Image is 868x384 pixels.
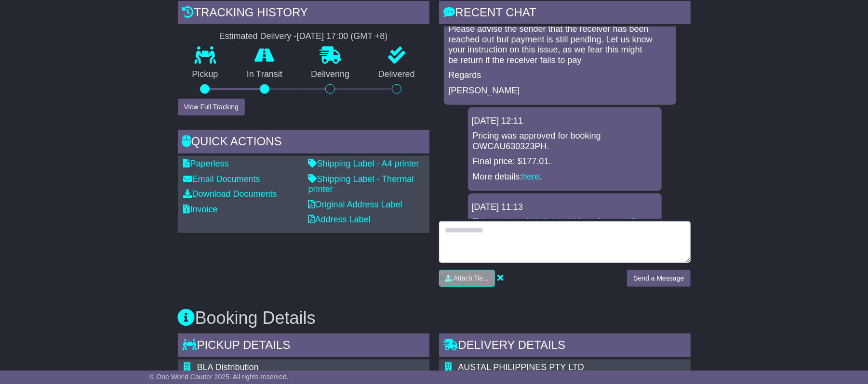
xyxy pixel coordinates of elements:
div: [DATE] 11:13 [472,202,658,213]
div: [DATE] 17:00 (GMT +8) [297,31,388,42]
span: AUSTAL PHILIPPINES PTY LTD [458,362,584,372]
p: More details: . [473,172,657,182]
div: Tracking history [178,1,429,27]
a: Download Documents [184,189,277,199]
button: View Full Tracking [178,99,245,115]
div: Estimated Delivery - [178,31,429,42]
p: In Transit [232,69,297,80]
p: Delivered [364,69,429,80]
a: Address Label [308,215,371,224]
p: Pickup [178,69,233,80]
a: Paperless [184,159,229,168]
a: Original Address Label [308,200,402,209]
a: Shipping Label - A4 printer [308,159,419,168]
div: [DATE] 12:11 [472,116,658,127]
p: This package is being held for a future delivery date, and the estimated delivery is 19/08. An im... [473,217,657,269]
div: Delivery Details [439,333,691,359]
a: Invoice [184,205,218,214]
p: Final price: $177.01. [473,156,657,167]
div: RECENT CHAT [439,1,691,27]
h3: Booking Details [178,308,691,328]
span: BLA Distribution [197,362,259,372]
span: © One World Courier 2025. All rights reserved. [149,373,289,381]
p: Please advise the sender that the receiver has been reached out but payment is still pending. Let... [449,24,671,65]
p: Pricing was approved for booking OWCAU630323PH. [473,131,657,152]
div: Pickup Details [178,333,429,359]
p: Regards [449,70,671,81]
p: Delivering [297,69,364,80]
button: Send a Message [627,270,690,287]
a: Email Documents [184,174,260,184]
a: Shipping Label - Thermal printer [308,174,414,194]
p: [PERSON_NAME] [449,86,671,96]
div: Quick Actions [178,130,429,156]
a: here [522,172,540,181]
